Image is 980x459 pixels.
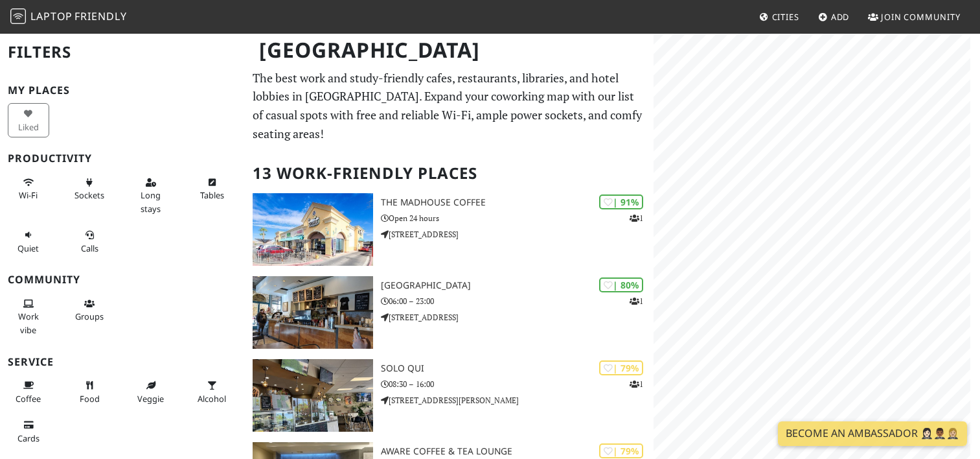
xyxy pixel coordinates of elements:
[245,359,653,432] a: Solo Qui | 79% 1 Solo Qui 08:30 – 16:00 [STREET_ADDRESS][PERSON_NAME]
[198,393,226,405] span: Alcohol
[200,189,224,201] span: Work-friendly tables
[772,11,799,23] span: Cities
[381,363,653,374] h3: Solo Qui
[16,393,41,405] span: Coffee
[381,311,653,324] p: [STREET_ADDRESS]
[599,360,643,375] div: | 79%
[10,8,26,24] img: LaptopFriendly
[253,154,645,193] h2: 13 Work-Friendly Places
[381,378,653,390] p: 08:30 – 16:00
[8,84,237,97] h3: My Places
[130,375,172,409] button: Veggie
[630,295,643,307] p: 1
[778,421,967,446] a: Become an Ambassador 🤵🏻‍♀️🤵🏾‍♂️🤵🏼‍♀️
[381,394,653,406] p: [STREET_ADDRESS][PERSON_NAME]
[881,11,961,23] span: Join Community
[192,375,233,409] button: Alcohol
[130,172,172,219] button: Long stays
[813,5,855,29] a: Add
[80,393,100,405] span: Food
[245,276,653,349] a: Sunrise Coffee House | 80% 1 [GEOGRAPHIC_DATA] 06:00 – 23:00 [STREET_ADDRESS]
[8,32,237,72] h2: Filters
[599,277,643,292] div: | 80%
[630,378,643,390] p: 1
[8,375,49,409] button: Coffee
[381,212,653,224] p: Open 24 hours
[381,280,653,291] h3: [GEOGRAPHIC_DATA]
[10,6,127,29] a: LaptopFriendly LaptopFriendly
[17,242,39,254] span: Quiet
[381,228,653,241] p: [STREET_ADDRESS]
[381,446,653,457] h3: Aware Coffee & Tea Lounge
[863,5,966,29] a: Join Community
[8,274,237,286] h3: Community
[17,432,40,444] span: Credit cards
[192,172,233,206] button: Tables
[69,172,111,206] button: Sockets
[253,359,373,432] img: Solo Qui
[245,193,653,266] a: The MadHouse Coffee | 91% 1 The MadHouse Coffee Open 24 hours [STREET_ADDRESS]
[253,193,373,266] img: The MadHouse Coffee
[8,224,49,259] button: Quiet
[599,194,643,209] div: | 91%
[74,9,126,23] span: Friendly
[754,5,804,29] a: Cities
[381,197,653,208] h3: The MadHouse Coffee
[137,393,164,405] span: Veggie
[630,212,643,224] p: 1
[75,311,104,322] span: Group tables
[381,295,653,307] p: 06:00 – 23:00
[8,152,237,165] h3: Productivity
[74,189,104,201] span: Power sockets
[253,276,373,349] img: Sunrise Coffee House
[141,189,161,214] span: Long stays
[69,224,111,259] button: Calls
[599,443,643,458] div: | 79%
[831,11,850,23] span: Add
[8,356,237,368] h3: Service
[249,32,650,68] h1: [GEOGRAPHIC_DATA]
[30,9,73,23] span: Laptop
[18,311,39,335] span: People working
[81,242,98,254] span: Video/audio calls
[69,375,111,409] button: Food
[253,69,645,143] p: The best work and study-friendly cafes, restaurants, libraries, and hotel lobbies in [GEOGRAPHIC_...
[8,172,49,206] button: Wi-Fi
[19,189,38,201] span: Stable Wi-Fi
[8,414,49,449] button: Cards
[69,293,111,327] button: Groups
[8,293,49,340] button: Work vibe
